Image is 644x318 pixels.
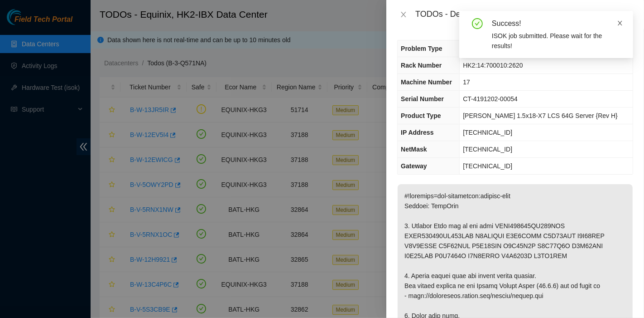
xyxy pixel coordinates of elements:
[400,11,407,18] span: close
[492,18,622,29] div: Success!
[463,146,512,153] span: [TECHNICAL_ID]
[617,20,623,26] span: close
[401,62,442,69] span: Rack Number
[463,78,470,86] span: 17
[401,78,452,86] span: Machine Number
[401,112,441,119] span: Product Type
[463,62,523,69] span: HK2:14:700010:2620
[401,45,442,52] span: Problem Type
[397,10,410,19] button: Close
[472,18,483,29] span: check-circle
[463,162,512,170] span: [TECHNICAL_ID]
[415,7,633,22] div: TODOs - Description - B-W-12EV5I4
[463,112,618,119] span: [PERSON_NAME] 1.5x18-X7 LCS 64G Server {Rev H}
[463,129,512,136] span: [TECHNICAL_ID]
[492,31,622,51] div: ISOK job submitted. Please wait for the results!
[401,95,444,103] span: Serial Number
[401,162,427,170] span: Gateway
[401,129,433,136] span: IP Address
[401,146,427,153] span: NetMask
[463,95,518,103] span: CT-4191202-00054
